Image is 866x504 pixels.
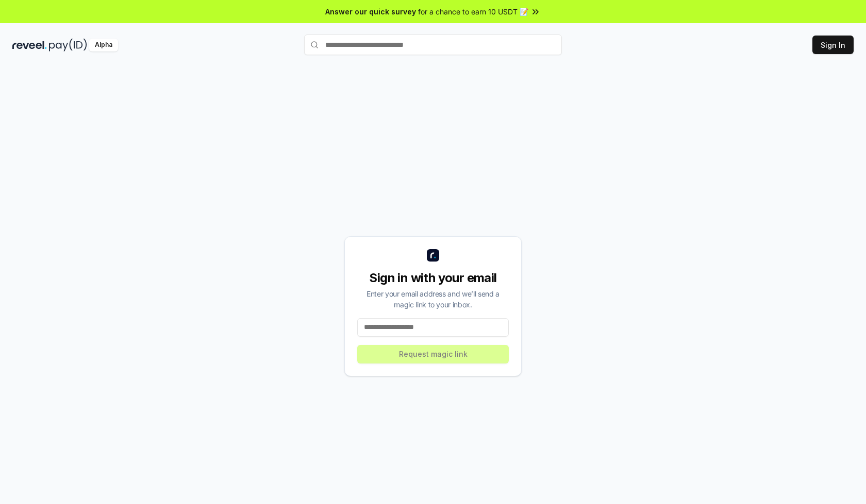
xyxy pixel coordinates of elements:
[12,39,47,51] img: reveel_dark
[49,39,87,51] img: pay_id
[418,6,528,17] span: for a chance to earn 10 USDT 📝
[427,249,439,262] img: logo_small
[357,270,509,286] div: Sign in with your email
[89,39,118,51] div: Alpha
[812,36,854,54] button: Sign In
[357,288,509,310] div: Enter your email address and we’ll send a magic link to your inbox.
[325,6,416,17] span: Answer our quick survey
